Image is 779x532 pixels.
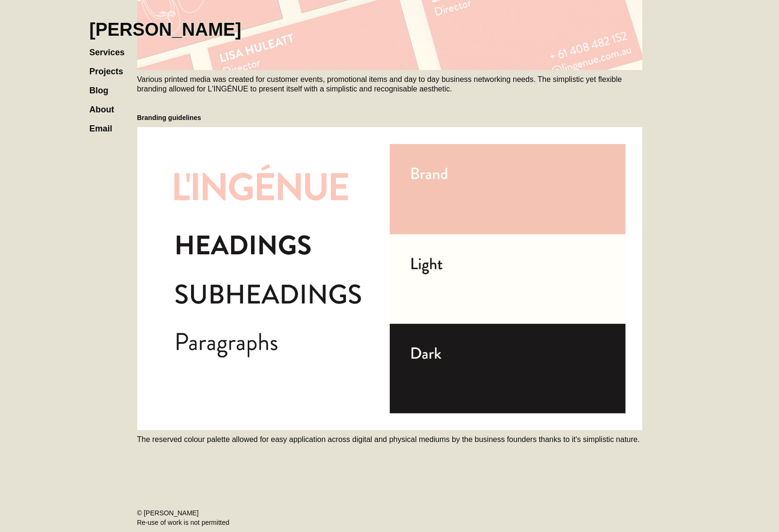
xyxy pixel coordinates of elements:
p: The reserved colour palette allowed for easy application across digital and physical mediums by t... [137,435,642,444]
a: Blog [90,76,118,95]
h5: Branding guidelines [137,113,642,122]
a: About [90,95,124,114]
a: Services [90,38,134,57]
h1: [PERSON_NAME] [90,19,242,40]
a: home [90,10,242,40]
p: ‍ [137,99,642,108]
a: Email [90,114,122,133]
p: Various printed media was created for customer events, promotional items and day to day business ... [137,75,642,94]
div: © [PERSON_NAME] Re-use of work is not permitted [137,508,642,527]
a: Projects [90,57,133,76]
